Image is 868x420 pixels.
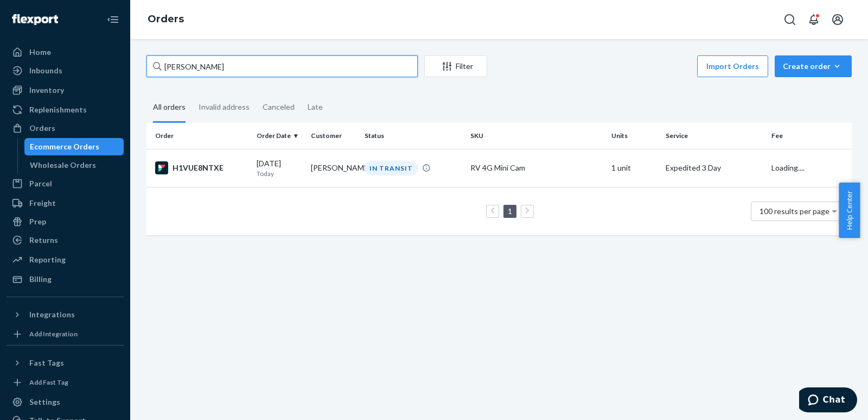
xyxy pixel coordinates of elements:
[7,101,124,118] a: Replenishments
[506,206,514,216] a: Page 1 is your current page
[29,235,58,246] div: Returns
[7,231,124,249] a: Returns
[252,123,307,149] th: Order Date
[7,328,124,341] a: Add Integration
[7,120,124,137] a: Orders
[7,393,124,411] a: Settings
[839,183,860,238] button: Help Center
[24,138,124,155] a: Ecommerce Orders
[29,216,46,227] div: Prep
[767,149,852,187] td: Loading....
[775,55,852,77] button: Create order
[7,43,124,61] a: Home
[7,271,124,288] a: Billing
[257,158,302,178] div: [DATE]
[24,156,124,174] a: Wholesale Orders
[102,9,124,30] button: Close Navigation
[425,61,487,72] div: Filter
[466,123,607,149] th: SKU
[29,378,68,387] div: Add Fast Tag
[360,123,466,149] th: Status
[799,387,857,415] iframe: Opens a widget where you can chat to one of our agents
[148,13,184,25] a: Orders
[7,376,124,389] a: Add Fast Tag
[661,123,767,149] th: Service
[29,178,52,189] div: Parcel
[263,93,295,121] div: Canceled
[30,141,99,152] div: Ecommerce Orders
[424,55,487,77] button: Filter
[7,251,124,268] a: Reporting
[29,47,51,58] div: Home
[697,55,768,77] button: Import Orders
[199,93,250,121] div: Invalid address
[29,274,52,285] div: Billing
[470,162,603,173] div: RV 4G Mini Cam
[7,175,124,192] a: Parcel
[759,206,829,216] span: 100 results per page
[7,306,124,323] button: Integrations
[7,82,124,99] a: Inventory
[7,213,124,230] a: Prep
[666,162,763,173] p: Expedited 3 Day
[29,309,75,320] div: Integrations
[767,123,852,149] th: Fee
[827,9,848,30] button: Open account menu
[308,93,323,121] div: Late
[30,160,96,171] div: Wholesale Orders
[29,254,66,265] div: Reporting
[779,9,801,30] button: Open Search Box
[155,161,248,174] div: H1VUE8NTXE
[29,358,64,368] div: Fast Tags
[29,329,78,338] div: Add Integration
[607,149,661,187] td: 1 unit
[29,85,64,96] div: Inventory
[607,123,661,149] th: Units
[803,9,825,30] button: Open notifications
[153,93,186,123] div: All orders
[7,62,124,79] a: Inbounds
[783,61,844,72] div: Create order
[29,198,56,209] div: Freight
[311,131,356,140] div: Customer
[257,169,302,178] p: Today
[365,161,418,175] div: IN TRANSIT
[139,4,193,35] ol: breadcrumbs
[29,65,62,76] div: Inbounds
[146,55,418,77] input: Search orders
[29,104,87,115] div: Replenishments
[29,123,55,134] div: Orders
[307,149,361,187] td: [PERSON_NAME]
[12,14,58,25] img: Flexport logo
[7,354,124,372] button: Fast Tags
[146,123,252,149] th: Order
[29,397,60,408] div: Settings
[7,195,124,212] a: Freight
